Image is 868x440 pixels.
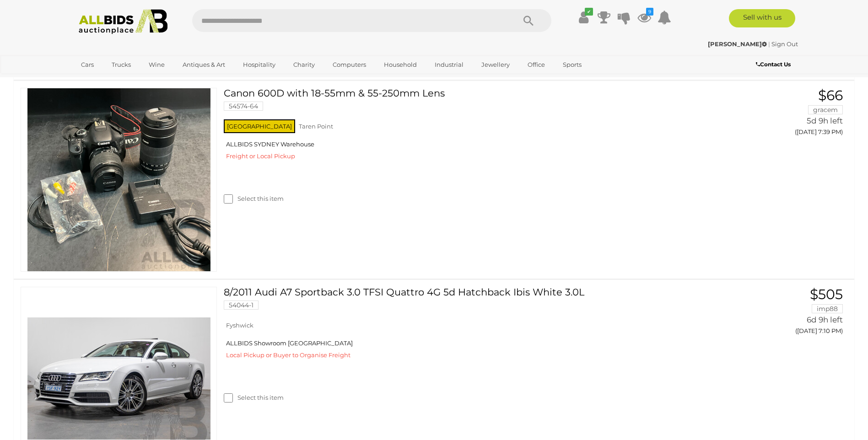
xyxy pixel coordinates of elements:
strong: [PERSON_NAME] [708,40,767,48]
span: $505 [810,286,843,303]
label: Select this item [224,393,284,402]
a: Charity [287,57,321,72]
a: $66 gracem 5d 9h left ([DATE] 7:39 PM) [721,88,845,141]
a: Office [522,57,551,72]
label: Select this item [224,194,284,203]
a: 8/2011 Audi A7 Sportback 3.0 TFSI Quattro 4G 5d Hatchback Ibis White 3.0L 54044-1 [231,287,707,317]
a: Canon 600D with 18-55mm & 55-250mm Lens 54574-64 [231,88,707,118]
a: Industrial [429,57,469,72]
a: ✔ [577,9,591,26]
a: $505 imp88 6d 9h left ([DATE] 7:10 PM) [721,287,845,340]
a: Computers [327,57,372,72]
a: Sell with us [729,9,795,27]
a: Jewellery [475,57,516,72]
span: $66 [818,87,843,104]
img: 54574-64a.jpeg [27,88,210,271]
i: 9 [646,8,653,16]
a: Trucks [106,57,137,72]
img: Allbids.com.au [74,9,173,34]
button: Search [506,9,551,32]
a: [PERSON_NAME] [708,40,768,48]
a: Wine [143,57,171,72]
i: ✔ [585,8,593,16]
a: [GEOGRAPHIC_DATA] [75,72,152,87]
a: Hospitality [237,57,281,72]
b: Contact Us [756,61,791,68]
a: Contact Us [756,59,793,70]
a: Sports [557,57,588,72]
a: Sign Out [771,40,798,48]
span: | [768,40,770,48]
a: Household [378,57,423,72]
a: Antiques & Art [177,57,231,72]
a: 9 [637,9,651,26]
a: Cars [75,57,100,72]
